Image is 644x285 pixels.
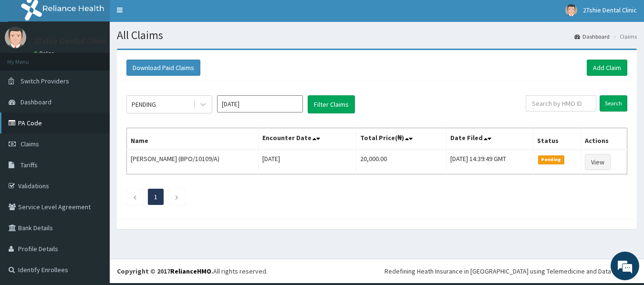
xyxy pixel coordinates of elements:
[132,100,156,109] div: PENDING
[583,6,637,14] span: 2Tshie Dental Clinic
[533,128,581,150] th: Status
[5,186,182,220] textarea: Type your message and hit 'Enter'
[565,4,577,16] img: User Image
[5,27,26,48] img: User Image
[33,37,107,45] p: 2Tshie Dental Clinic
[574,32,610,41] a: Dashboard
[446,150,533,174] td: [DATE] 14:39:49 GMT
[21,161,38,169] span: Tariffs
[538,155,564,164] span: Pending
[259,150,356,174] td: [DATE]
[21,98,52,106] span: Dashboard
[117,267,213,275] strong: Copyright © 2017 .
[156,5,179,28] div: Minimize live chat window
[600,95,627,112] input: Search
[170,267,211,275] a: RelianceHMO
[259,128,356,150] th: Encounter Date
[581,128,627,150] th: Actions
[127,150,259,174] td: [PERSON_NAME] (BPO/10109/A)
[110,259,644,283] footer: All rights reserved.
[356,150,446,174] td: 20,000.00
[18,48,39,71] img: d_794563401_company_1708531726252_794563401
[384,266,637,276] div: Redefining Heath Insurance in [GEOGRAPHIC_DATA] using Telemedicine and Data Science!
[217,95,303,112] input: Select Month and Year
[117,29,637,41] h1: All Claims
[21,140,39,148] span: Claims
[526,95,596,112] input: Search by HMO ID
[585,154,611,170] a: View
[446,128,533,150] th: Date Filed
[21,77,69,85] span: Switch Providers
[33,50,56,57] a: Online
[175,193,179,201] a: Next page
[356,128,446,150] th: Total Price(₦)
[308,95,355,113] button: Filter Claims
[55,83,132,179] span: We're online!
[50,53,160,66] div: Chat with us now
[611,32,637,41] li: Claims
[154,193,157,201] a: Page 1 is your current page
[587,60,627,76] a: Add Claim
[133,193,137,201] a: Previous page
[127,128,259,150] th: Name
[126,60,200,76] button: Download Paid Claims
